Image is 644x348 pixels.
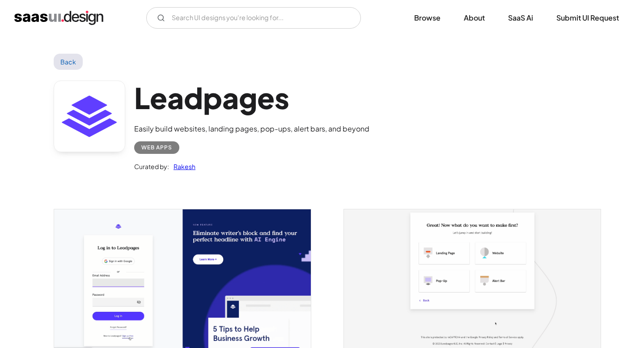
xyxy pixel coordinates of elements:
[134,123,369,134] div: Easily build websites, landing pages, pop-ups, alert bars, and beyond
[169,161,195,172] a: Rakesh
[14,11,103,25] a: home
[146,7,361,29] input: Search UI designs you're looking for...
[403,8,451,28] a: Browse
[146,7,361,29] form: Email Form
[141,142,172,153] div: Web Apps
[134,161,169,172] div: Curated by:
[453,8,496,28] a: About
[497,8,544,28] a: SaaS Ai
[546,8,630,28] a: Submit UI Request
[134,81,369,115] h1: Leadpages
[54,54,83,70] a: Back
